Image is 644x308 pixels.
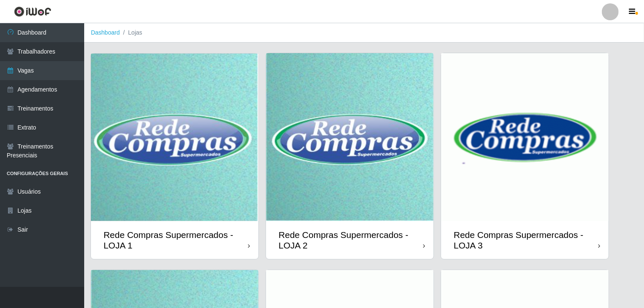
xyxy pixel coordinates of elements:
[441,53,609,221] img: cardImg
[266,53,434,221] img: cardImg
[91,54,258,259] a: Rede Compras Supermercados - LOJA 1
[454,230,598,251] div: Rede Compras Supermercados - LOJA 3
[279,230,423,251] div: Rede Compras Supermercados - LOJA 2
[120,28,142,37] li: Lojas
[266,53,434,259] a: Rede Compras Supermercados - LOJA 2
[14,6,51,17] img: CoreUI Logo
[441,53,609,259] a: Rede Compras Supermercados - LOJA 3
[84,23,644,43] nav: breadcrumb
[91,54,258,221] img: cardImg
[91,29,120,36] a: Dashboard
[104,230,248,251] div: Rede Compras Supermercados - LOJA 1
